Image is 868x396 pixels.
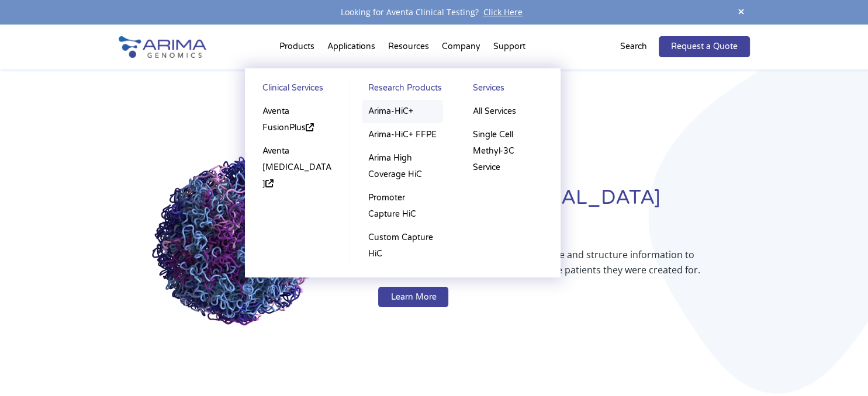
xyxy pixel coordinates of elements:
[810,340,868,396] iframe: Chat Widget
[257,100,338,140] a: Aventa FusionPlus
[620,39,647,54] p: Search
[119,5,750,20] div: Looking for Aventa Clinical Testing?
[362,100,443,123] a: Arima-HiC+
[257,80,338,100] a: Clinical Services
[810,340,868,396] div: Chat-Widget
[362,226,443,266] a: Custom Capture HiC
[362,186,443,226] a: Promoter Capture HiC
[466,123,548,179] a: Single Cell Methyl-3C Service
[659,36,750,57] a: Request a Quote
[378,287,448,308] a: Learn More
[362,147,443,186] a: Arima High Coverage HiC
[362,80,443,100] a: Research Products
[119,36,206,58] img: Arima-Genomics-logo
[479,6,527,18] a: Click Here
[466,80,548,100] a: Services
[378,185,749,247] h1: Redefining [MEDICAL_DATA] Diagnostics
[362,123,443,147] a: Arima-HiC+ FFPE
[257,140,338,196] a: Aventa [MEDICAL_DATA]
[466,100,548,123] a: All Services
